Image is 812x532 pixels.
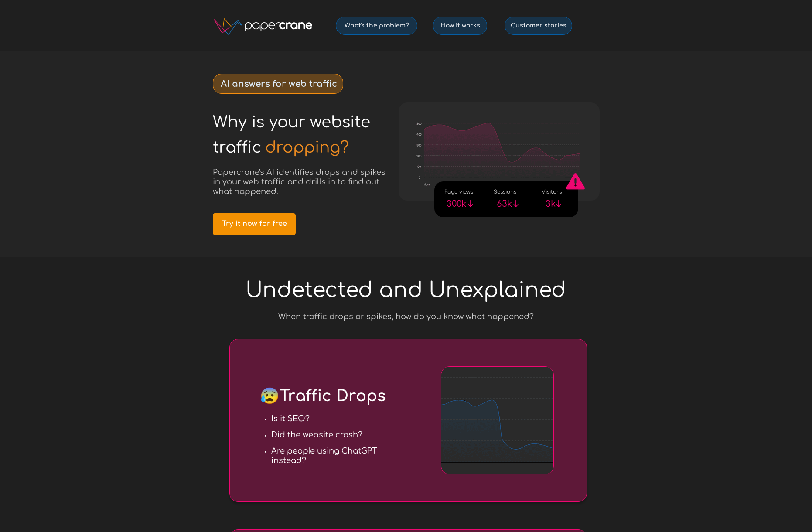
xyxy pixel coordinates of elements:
strong: AI answers for web traffic [221,79,337,89]
strong: Did the website crash? [271,430,362,439]
span: Customer stories [505,22,572,29]
span: How it works [433,22,487,29]
span: Why is your website [213,113,370,131]
a: What's the problem? [336,17,417,35]
span: Try it now for free [213,220,296,228]
span: 300k [447,199,466,209]
span: What's the problem? [336,22,417,29]
span: 3k [546,199,556,209]
span: When traffic drops or spikes, how do you know what happened? [278,312,534,321]
span: 😰 [260,387,280,405]
span: Page views [444,189,473,195]
strong: Are people using ChatGPT instead? [271,447,377,465]
span: traffic [213,139,261,156]
span: Undetected and Unexplained [246,279,566,302]
a: Try it now for free [213,213,296,235]
span: Visitors [542,189,562,195]
span: 63k [497,199,512,209]
span: Papercrane's AI identifies drops and spikes in your web traffic and drills in to find out what ha... [213,168,386,196]
a: How it works [433,17,487,35]
span: Traffic Drops [260,387,386,405]
span: Sessions [494,189,516,195]
a: Customer stories [505,17,572,35]
strong: Is it SEO? [271,414,310,423]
